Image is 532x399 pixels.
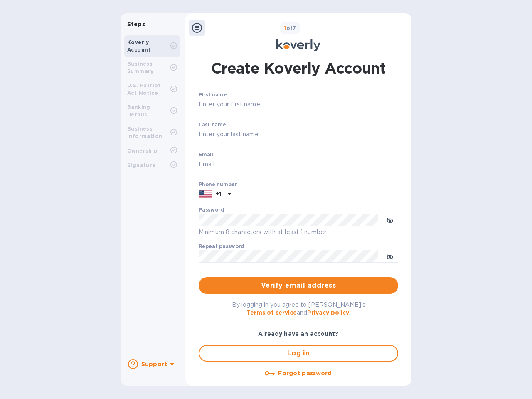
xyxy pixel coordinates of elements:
[199,158,398,171] input: Email
[199,99,398,111] input: Enter your first name
[199,128,398,141] input: Enter your last name
[199,345,398,362] button: Log in
[127,104,150,118] b: Banking Details
[127,148,158,154] b: Ownership
[199,152,213,157] label: Email
[211,58,386,79] h1: Create Koverly Account
[199,244,244,249] label: Repeat password
[127,82,161,96] b: U.S. Patriot Act Notice
[127,162,156,168] b: Signature
[141,361,167,367] b: Support
[127,61,154,74] b: Business Summary
[199,190,212,199] img: US
[199,122,226,127] label: Last name
[284,25,286,31] span: 1
[382,248,398,265] button: toggle password visibility
[205,281,392,291] span: Verify email address
[199,208,224,213] label: Password
[199,227,398,237] p: Minimum 8 characters with at least 1 number
[127,39,151,53] b: Koverly Account
[284,25,296,31] b: of 7
[307,309,349,316] a: Privacy policy
[206,348,391,358] span: Log in
[215,190,221,198] p: +1
[278,370,332,377] u: Forgot password
[199,182,237,187] label: Phone number
[127,21,145,27] b: Steps
[199,93,227,98] label: First name
[232,301,365,316] span: By logging in you agree to [PERSON_NAME]'s and .
[382,212,398,228] button: toggle password visibility
[246,309,297,316] a: Terms of service
[199,277,398,294] button: Verify email address
[258,330,338,337] b: Already have an account?
[127,126,162,139] b: Business Information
